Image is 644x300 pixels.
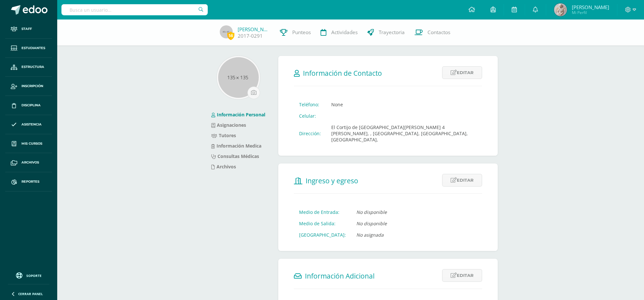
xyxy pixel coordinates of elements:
[21,26,32,32] span: Staff
[326,99,482,110] td: None
[26,273,42,278] span: Soporte
[218,57,259,98] img: 135x135
[5,172,52,191] a: Reportes
[21,141,42,146] span: Mis cursos
[292,29,311,36] span: Punteos
[238,26,270,33] a: [PERSON_NAME]
[410,20,455,46] a: Contactos
[306,176,358,185] span: Ingreso y egreso
[21,160,39,165] span: Archivos
[18,292,43,296] span: Cerrar panel
[5,58,52,77] a: Estructura
[294,218,351,229] td: Medio de Salida:
[316,20,362,46] a: Actividades
[379,29,405,36] span: Trayectoria
[5,153,52,172] a: Archivos
[326,122,482,145] td: El Cortijo de [GEOGRAPHIC_DATA][PERSON_NAME] 4 [PERSON_NAME], , [GEOGRAPHIC_DATA], [GEOGRAPHIC_DA...
[211,143,261,149] a: Información Medica
[356,232,384,238] i: No asignada
[211,111,265,118] a: Información Personal
[8,271,49,280] a: Soporte
[5,134,52,153] a: Mis cursos
[442,66,482,79] a: Editar
[21,103,41,108] span: Disciplina
[554,3,567,16] img: 0721312b14301b3cebe5de6252ad211a.png
[294,122,326,145] td: Dirección:
[572,10,609,15] span: Mi Perfil
[442,174,482,187] a: Editar
[238,33,263,39] a: 2017-0291
[227,32,234,40] span: 56
[5,77,52,96] a: Inscripción
[294,99,326,110] td: Teléfono:
[220,25,233,38] img: 45x45
[5,39,52,58] a: Estudiantes
[211,153,259,159] a: Consultas Médicas
[21,122,42,127] span: Asistencia
[356,220,387,227] i: No disponible
[427,29,450,36] span: Contactos
[331,29,358,36] span: Actividades
[362,20,410,46] a: Trayectoria
[294,206,351,218] td: Medio de Entrada:
[5,20,52,39] a: Staff
[211,163,236,170] a: Archivos
[442,269,482,282] a: Editar
[294,229,351,241] td: [GEOGRAPHIC_DATA]:
[275,20,316,46] a: Punteos
[211,132,236,138] a: Tutores
[305,271,375,280] span: Información Adicional
[294,110,326,122] td: Celular:
[21,64,44,70] span: Estructura
[356,209,387,215] i: No disponible
[61,4,208,15] input: Busca un usuario...
[5,96,52,115] a: Disciplina
[572,4,609,10] span: [PERSON_NAME]
[21,84,43,89] span: Inscripción
[21,46,45,51] span: Estudiantes
[303,69,382,78] span: Información de Contacto
[211,122,246,128] a: Asignaciones
[5,115,52,134] a: Asistencia
[21,179,39,184] span: Reportes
